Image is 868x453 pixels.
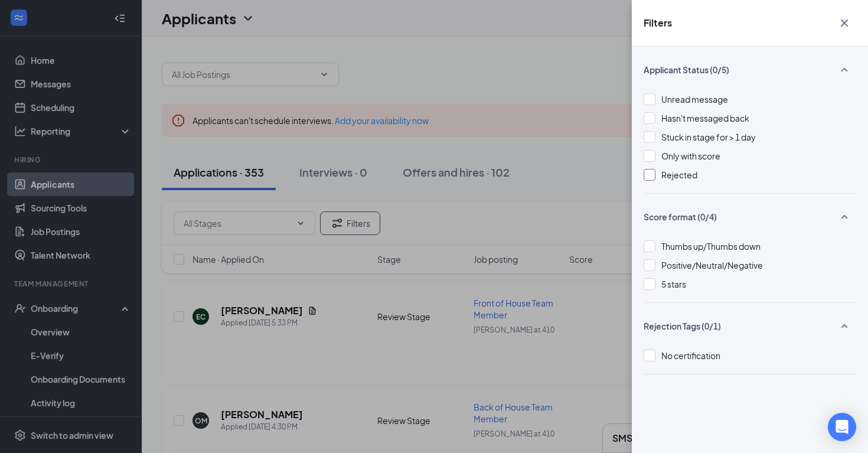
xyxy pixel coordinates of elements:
[661,113,749,123] span: Hasn't messaged back
[661,279,686,289] span: 5 stars
[661,241,761,252] span: Thumbs up/Thumbs down
[837,16,851,30] svg: Cross
[833,58,856,81] button: SmallChevronUp
[661,94,728,105] span: Unread message
[837,319,851,333] svg: SmallChevronUp
[644,17,672,30] h5: Filters
[833,315,856,337] button: SmallChevronUp
[661,260,763,271] span: Positive/Neutral/Negative
[837,63,851,77] svg: SmallChevronUp
[837,210,851,224] svg: SmallChevronUp
[644,320,721,332] span: Rejection Tags (0/1)
[644,64,729,76] span: Applicant Status (0/5)
[828,413,856,441] div: Open Intercom Messenger
[661,350,720,361] span: No certification
[833,206,856,228] button: SmallChevronUp
[661,132,756,142] span: Stuck in stage for > 1 day
[833,12,856,34] button: Cross
[661,151,720,161] span: Only with score
[661,170,697,180] span: Rejected
[644,211,717,223] span: Score format (0/4)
